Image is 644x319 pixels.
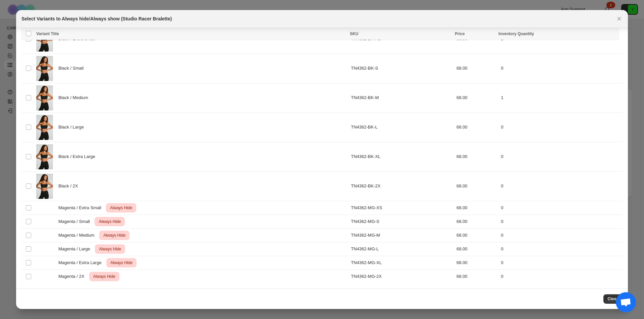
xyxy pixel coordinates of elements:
[109,259,134,267] span: Always Hide
[499,142,623,171] td: 0
[454,83,499,112] td: 68.00
[350,31,358,36] span: SKU
[607,296,619,302] span: Close
[499,201,623,215] td: 0
[349,269,454,283] td: TN4362-MG-2X
[499,215,623,228] td: 0
[454,228,499,242] td: 68.00
[499,242,623,256] td: 0
[58,124,88,131] span: Black / Large
[455,31,465,36] span: Price
[616,292,636,312] div: Open chat
[454,242,499,256] td: 68.00
[109,204,133,212] span: Always Hide
[36,31,59,36] span: Variant Title
[349,142,454,171] td: TN4362-BK-XL
[349,242,454,256] td: TN4362-MG-L
[349,54,454,83] td: TN4362-BK-S
[349,201,454,215] td: TN4362-MG-XS
[58,183,82,189] span: Black / 2X
[92,272,117,281] span: Always Hide
[498,31,534,36] span: Inventory Quantity
[454,269,499,283] td: 68.00
[58,153,99,160] span: Black / Extra Large
[58,232,98,239] span: Magenta / Medium
[36,115,53,140] img: TN4362-BK_042225_YOS_SS25_FW25_COURTNEY_24133.jpg
[499,256,623,269] td: 0
[98,245,122,253] span: Always Hide
[58,205,105,211] span: Magenta / Extra Small
[603,294,623,304] button: Close
[499,83,623,112] td: 1
[102,231,127,239] span: Always Hide
[454,54,499,83] td: 68.00
[454,215,499,228] td: 68.00
[349,256,454,269] td: TN4362-MG-XL
[36,56,53,81] img: TN4362-BK_042225_YOS_SS25_FW25_COURTNEY_24133.jpg
[97,218,122,226] span: Always Hide
[499,54,623,83] td: 0
[349,112,454,142] td: TN4362-BK-L
[454,142,499,171] td: 68.00
[349,228,454,242] td: TN4362-MG-M
[21,15,172,22] h2: Select Variants to Always hide/Always show (Studio Racer Bralette)
[58,259,105,266] span: Magenta / Extra Large
[58,94,92,101] span: Black / Medium
[454,171,499,201] td: 68.00
[614,14,624,23] button: Close
[349,171,454,201] td: TN4362-BK-2X
[58,65,87,72] span: Black / Small
[499,171,623,201] td: 0
[36,174,53,199] img: TN4362-BK_042225_YOS_SS25_FW25_COURTNEY_24133.jpg
[499,228,623,242] td: 0
[499,269,623,283] td: 0
[349,215,454,228] td: TN4362-MG-S
[36,144,53,169] img: TN4362-BK_042225_YOS_SS25_FW25_COURTNEY_24133.jpg
[58,273,88,280] span: Magenta / 2X
[349,83,454,112] td: TN4362-BK-M
[58,246,94,252] span: Magenta / Large
[454,201,499,215] td: 68.00
[454,256,499,269] td: 68.00
[36,85,53,110] img: TN4362-BK_042225_YOS_SS25_FW25_COURTNEY_24133.jpg
[58,218,94,225] span: Magenta / Small
[499,112,623,142] td: 0
[454,112,499,142] td: 68.00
